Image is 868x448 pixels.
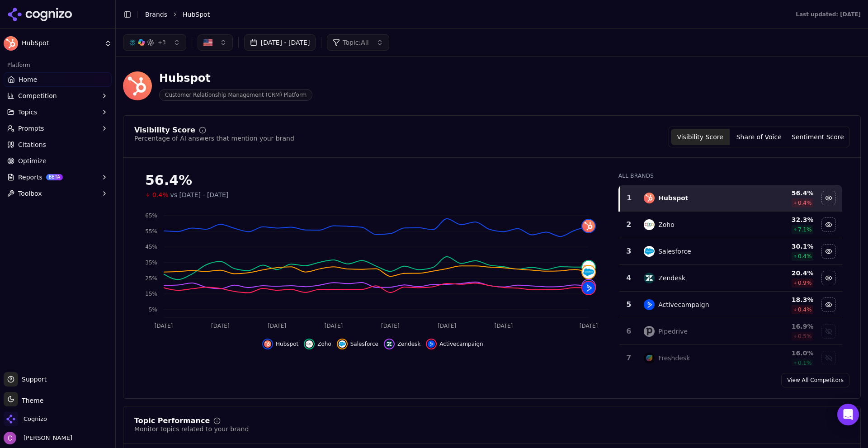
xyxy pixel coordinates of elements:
button: Topics [4,105,112,119]
span: [PERSON_NAME] [20,434,72,442]
button: [DATE] - [DATE] [244,34,316,51]
button: Hide zendesk data [821,271,836,285]
div: Visibility Score [134,127,195,134]
button: Hide hubspot data [262,339,298,349]
a: Home [4,72,112,87]
div: 3 [623,246,635,257]
div: 5 [623,299,635,310]
img: activecampaign [428,340,435,348]
div: Freshdesk [658,354,690,363]
a: Brands [145,11,167,18]
tr: 3salesforceSalesforce30.1%0.4%Hide salesforce data [619,238,842,265]
div: 16.9 % [755,322,813,331]
button: Hide activecampaign data [426,339,483,349]
span: 0.9 % [798,279,812,287]
div: Hubspot [658,193,688,203]
span: Reports [18,173,42,182]
button: Show freshdesk data [821,351,836,365]
tspan: [DATE] [381,323,400,329]
tspan: [DATE] [211,323,230,329]
span: BETA [46,174,63,180]
span: + 3 [158,39,166,46]
img: salesforce [339,340,346,348]
img: hubspot [644,193,655,203]
span: Activecampaign [439,340,483,348]
span: Cognizo [24,415,47,423]
nav: breadcrumb [145,10,778,19]
tr: 1hubspotHubspot56.4%0.4%Hide hubspot data [619,185,842,212]
a: Citations [4,137,112,152]
div: Salesforce [658,247,691,256]
div: 6 [623,326,635,337]
tr: 7freshdeskFreshdesk16.0%0.1%Show freshdesk data [619,345,842,372]
button: Open organization switcher [4,412,47,426]
tspan: 65% [145,212,157,219]
img: activecampaign [644,299,655,310]
tspan: 5% [149,307,157,313]
button: Share of Voice [730,129,788,145]
button: Hide hubspot data [821,191,836,205]
img: salesforce [582,266,595,278]
button: Hide zendesk data [384,339,420,349]
span: HubSpot [22,39,101,47]
img: zoho [306,340,313,348]
span: Optimize [18,156,47,165]
span: Zendesk [397,340,420,348]
button: Sentiment Score [788,129,847,145]
span: Theme [18,397,43,404]
div: All Brands [618,172,842,179]
img: freshdesk [644,353,655,363]
span: Salesforce [350,340,378,348]
span: 0.4 % [798,199,812,207]
tr: 2zohoZoho32.3%7.1%Hide zoho data [619,212,842,238]
img: hubspot [264,340,271,348]
div: Platform [4,58,112,72]
span: Prompts [18,124,44,133]
button: Show pipedrive data [821,324,836,339]
img: zoho [644,219,655,230]
button: Competition [4,89,112,103]
div: 4 [623,273,635,283]
tspan: [DATE] [325,323,343,329]
img: Chris Abouraad [4,432,16,444]
img: HubSpot [123,71,152,100]
img: United States [203,38,212,47]
span: Citations [18,140,46,149]
img: zendesk [644,273,655,283]
div: Topic Performance [134,417,210,424]
span: Topic: All [343,38,368,47]
div: Percentage of AI answers that mention your brand [134,134,294,143]
span: Zoho [317,340,331,348]
div: 18.3 % [755,295,813,304]
tspan: [DATE] [438,323,456,329]
div: 16.0 % [755,349,813,358]
img: zendesk [582,280,595,292]
a: View All Competitors [781,373,849,387]
img: pipedrive [644,326,655,337]
button: Hide activecampaign data [821,297,836,312]
div: Hubspot [159,71,312,85]
div: Zoho [658,220,675,229]
button: Hide salesforce data [337,339,378,349]
div: 56.4 % [755,189,813,198]
tspan: 25% [145,275,157,282]
button: Visibility Score [671,129,730,145]
span: HubSpot [183,10,210,19]
tspan: 35% [145,259,157,266]
button: Open user button [4,432,72,444]
button: Prompts [4,121,112,136]
tr: 4zendeskZendesk20.4%0.9%Hide zendesk data [619,265,842,292]
span: 7.1 % [798,226,812,233]
tspan: [DATE] [580,323,598,329]
img: hubspot [582,220,595,232]
tspan: 55% [145,228,157,235]
div: Last updated: [DATE] [796,11,861,18]
img: zoho [582,261,595,274]
span: Topics [18,108,38,117]
div: 2 [623,219,635,230]
span: vs [DATE] - [DATE] [170,190,229,199]
span: Competition [18,91,57,100]
tspan: [DATE] [495,323,513,329]
tr: 5activecampaignActivecampaign18.3%0.4%Hide activecampaign data [619,292,842,318]
div: 32.3 % [755,215,813,224]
